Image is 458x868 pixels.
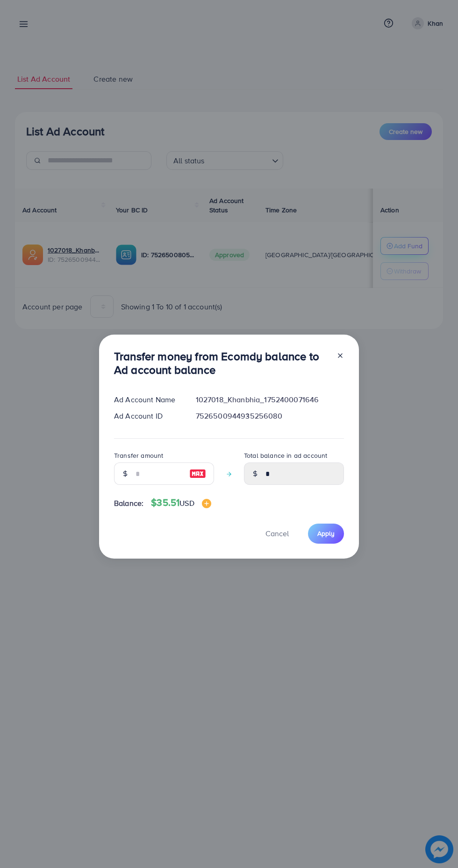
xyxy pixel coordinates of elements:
[189,468,206,479] img: image
[114,350,329,377] h3: Transfer money from Ecomdy balance to Ad account balance
[188,394,351,405] div: 1027018_Khanbhia_1752400071646
[114,498,143,509] span: Balance:
[265,528,289,539] span: Cancel
[202,499,211,508] img: image
[308,524,344,544] button: Apply
[254,524,301,544] button: Cancel
[114,451,163,460] label: Transfer amount
[317,529,335,538] span: Apply
[107,394,188,405] div: Ad Account Name
[244,451,327,460] label: Total balance in ad account
[107,411,188,421] div: Ad Account ID
[188,411,351,421] div: 7526500944935256080
[179,498,194,508] span: USD
[151,497,211,509] h4: $35.51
